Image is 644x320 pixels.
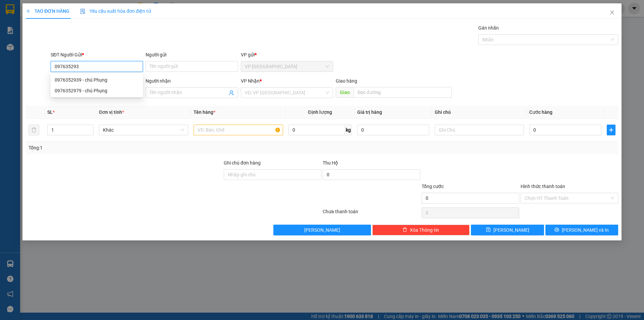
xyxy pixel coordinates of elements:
[194,125,283,135] input: VD: Bàn, Ghế
[521,184,565,189] label: Hình thức thanh toán
[51,85,143,96] div: 0976352979 - chú Phụng
[29,144,249,151] div: Tổng: 1
[607,125,615,135] button: plus
[103,125,184,135] span: Khác
[146,77,238,85] div: Người nhận
[529,109,552,115] span: Cước hàng
[435,125,524,135] input: Ghi Chú
[422,184,444,189] span: Tổng cước
[336,78,357,84] span: Giao hàng
[354,87,452,98] input: Dọc đường
[146,51,238,58] div: Người gửi
[29,4,83,10] strong: PHONG PHÚ EXPRESS
[323,160,338,166] span: Thu Hộ
[229,90,234,95] span: user-add
[55,76,139,84] div: 0976352939 - chú Phụng
[607,127,615,133] span: plus
[562,226,609,234] span: [PERSON_NAME] và In
[336,87,354,98] span: Giao
[26,8,69,14] span: TẠO ĐƠN HÀNG
[493,226,529,234] span: [PERSON_NAME]
[603,3,622,22] button: Close
[245,61,329,72] span: VP Đà Lạt
[51,75,143,85] div: 0976352939 - chú Phụng
[99,109,124,115] span: Đơn vị tính
[471,225,544,235] button: save[PERSON_NAME]
[29,11,91,20] span: VP HCM: 522 [PERSON_NAME], P.4, Q.[GEOGRAPHIC_DATA]
[29,21,75,34] span: VP Bình Dương: 36 Xuyên Á, [PERSON_NAME], Dĩ An, [GEOGRAPHIC_DATA]
[478,25,499,31] label: Gán nhãn
[224,160,261,166] label: Ghi chú đơn hàng
[29,45,58,49] span: SĐT:
[357,109,382,115] span: Giá trị hàng
[554,227,559,233] span: printer
[486,227,491,233] span: save
[410,226,439,234] span: Xóa Thông tin
[273,225,371,235] button: [PERSON_NAME]
[37,45,58,49] strong: 0333 161718
[3,14,28,39] img: logo
[304,226,340,234] span: [PERSON_NAME]
[241,51,333,58] div: VP gửi
[29,35,99,44] span: VP [GEOGRAPHIC_DATA]: 84C KQH [PERSON_NAME], P.7, [GEOGRAPHIC_DATA]
[322,208,421,220] div: Chưa thanh toán
[545,225,618,235] button: printer[PERSON_NAME] và In
[80,9,86,14] img: icon
[194,109,215,115] span: Tên hàng
[432,106,527,119] th: Ghi chú
[224,169,321,180] input: Ghi chú đơn hàng
[51,51,143,58] div: SĐT Người Gửi
[609,10,615,15] span: close
[29,125,39,135] button: delete
[357,125,429,135] input: 0
[26,9,31,13] span: plus
[80,8,151,14] span: Yêu cầu xuất hóa đơn điện tử
[47,109,53,115] span: SL
[345,125,352,135] span: kg
[308,109,332,115] span: Định lượng
[241,78,260,84] span: VP Nhận
[402,227,407,233] span: delete
[55,87,139,94] div: 0976352979 - chú Phụng
[372,225,470,235] button: deleteXóa Thông tin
